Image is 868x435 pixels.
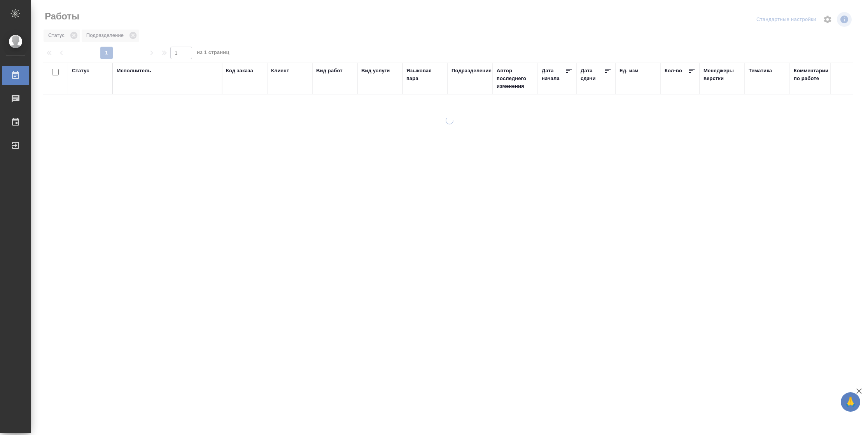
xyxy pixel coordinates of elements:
div: Клиент [271,67,289,75]
div: Кол-во [665,67,682,75]
div: Статус [72,67,89,75]
div: Ед. изм [619,67,639,75]
div: Код заказа [226,67,253,75]
div: Вид работ [316,67,343,75]
div: Исполнитель [117,67,151,75]
div: Вид услуги [361,67,390,75]
div: Автор последнего изменения [497,67,534,90]
div: Подразделение [451,67,492,75]
div: Менеджеры верстки [703,67,741,82]
button: 🙏 [841,392,860,412]
span: 🙏 [844,394,857,410]
div: Комментарии по работе [794,67,831,82]
div: Языковая пара [406,67,444,82]
div: Дата начала [542,67,565,82]
div: Тематика [749,67,772,75]
div: Дата сдачи [581,67,604,82]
